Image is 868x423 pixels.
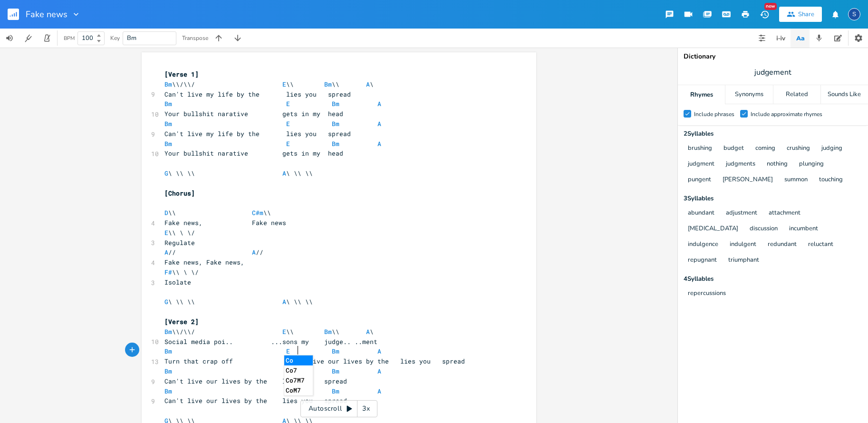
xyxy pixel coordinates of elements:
span: Can't live our lives by the lies you spread [164,377,347,385]
span: Can't live our lives by the lies you spread [164,396,347,405]
button: budget [723,145,744,153]
span: E [164,228,168,237]
span: Bm [164,99,172,108]
button: incumbent [789,225,818,233]
span: Bm [324,327,332,336]
span: Bm [324,80,332,89]
button: redundant [768,241,797,249]
span: \\ \\ [164,208,271,217]
span: A [366,327,370,336]
div: Key [110,35,120,41]
span: Fake news, Fake news, [164,258,244,266]
div: Synonyms [725,85,772,104]
span: A [377,367,381,375]
span: E [286,99,290,108]
span: Fake news [26,10,68,19]
button: [PERSON_NAME] [723,176,773,184]
li: Co7M7 [284,375,313,385]
span: Isolate [164,278,191,286]
div: Dictionary [684,53,862,60]
button: repugnant [688,256,717,265]
span: Fake news, Fake news [164,218,286,227]
span: Bm [332,139,339,148]
span: \\ \ \/ [164,228,195,237]
div: Rhymes [678,85,725,104]
span: E [286,347,290,355]
span: Turn that crap off 'cos't live our lives by the lies you spread [164,357,465,365]
button: New [755,6,774,23]
span: A [282,169,286,177]
div: 3 Syllable s [684,196,862,202]
button: S [848,3,860,25]
span: F# [164,268,172,276]
span: Bm [332,387,339,395]
div: Steve Ellis [848,8,860,20]
span: \\/\\/ \\ \\ \ [164,327,374,336]
div: Include phrases [694,111,734,117]
span: \\/\\/ \\ \\ \ [164,80,374,89]
div: 2 Syllable s [684,131,862,137]
span: G [164,169,168,177]
span: Bm [332,347,339,355]
button: summon [784,176,808,184]
button: [MEDICAL_DATA] [688,225,738,233]
span: A [252,248,256,256]
span: [Verse 1] [164,70,199,79]
span: Bm [164,387,172,395]
div: BPM [64,36,75,41]
span: E [282,80,286,89]
span: C#m [252,208,263,217]
span: [Verse 2] [164,317,199,326]
button: judging [821,145,842,153]
button: pungent [688,176,711,184]
span: A [366,80,370,89]
span: A [164,248,168,256]
button: triumphant [728,256,759,265]
span: A [377,387,381,395]
span: D [164,208,168,217]
div: Related [773,85,820,104]
span: G [164,297,168,306]
li: Co7 [284,365,313,375]
button: brushing [688,145,712,153]
span: Bm [127,34,136,42]
button: abundant [688,209,714,217]
span: Your bullshit narative gets in my head [164,109,343,118]
span: Bm [332,99,339,108]
button: indulgent [730,241,756,249]
span: Bm [332,119,339,128]
span: A [377,99,381,108]
span: E [286,139,290,148]
div: Share [798,10,814,19]
span: Bm [164,139,172,148]
span: E [282,327,286,336]
span: Bm [164,327,172,336]
span: \ \\ \\ \ \\ \\ [164,297,313,306]
div: New [764,3,777,10]
span: A [377,347,381,355]
span: judgement [754,67,791,78]
button: Share [779,7,822,22]
div: Sounds Like [821,85,868,104]
span: Bm [164,367,172,375]
button: attachment [769,209,800,217]
div: 3x [357,400,375,417]
span: \\ \ \/ [164,268,199,276]
div: Autoscroll [300,400,377,417]
span: Bm [164,80,172,89]
span: // // [164,248,263,256]
span: Social media poi.. ...sons my judge.. ..ment [164,337,377,346]
span: Can't live my life by the lies you spread [164,90,351,98]
span: A [377,119,381,128]
button: indulgence [688,241,718,249]
span: Bm [332,367,339,375]
button: judgments [726,160,755,168]
li: CoM7 [284,385,313,395]
span: E [286,119,290,128]
button: reluctant [808,241,833,249]
div: Include approximate rhymes [751,111,822,117]
button: coming [755,145,775,153]
span: \ \\ \\ \ \\ \\ [164,169,313,177]
span: A [377,139,381,148]
span: Bm [164,347,172,355]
